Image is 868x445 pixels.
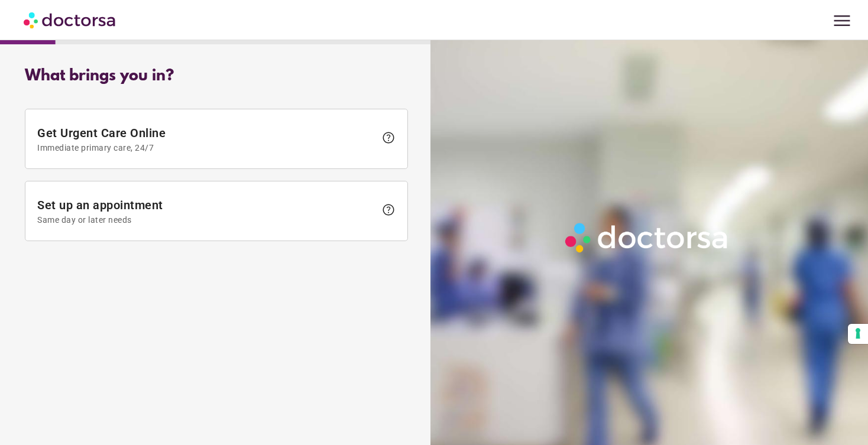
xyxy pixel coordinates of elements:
[831,9,853,32] span: menu
[381,203,396,217] span: help
[37,198,375,225] span: Set up an appointment
[561,218,734,256] img: Logo-Doctorsa-trans-White-partial-flat.png
[37,143,375,152] span: Immediate primary care, 24/7
[24,7,117,33] img: Doctorsa.com
[381,131,396,145] span: help
[848,324,868,344] button: Your consent preferences for tracking technologies
[25,67,408,85] div: What brings you in?
[37,126,375,152] span: Get Urgent Care Online
[37,215,375,225] span: Same day or later needs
